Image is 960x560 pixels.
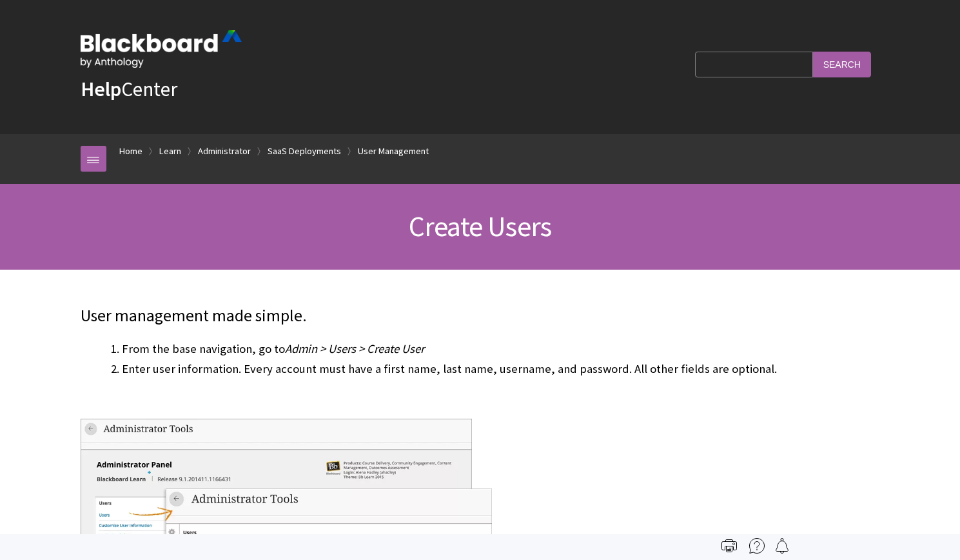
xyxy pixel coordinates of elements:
a: User Management [358,143,429,159]
span: Admin > Users > Create User [285,341,424,356]
p: User management made simple. [81,305,880,328]
a: HelpCenter [81,76,177,102]
a: SaaS Deployments [268,143,341,159]
a: Learn [159,143,181,159]
li: Enter user information. Every account must have a first name, last name, username, and password. ... [122,360,880,378]
li: From the base navigation, go to [122,340,880,358]
input: Search [813,52,871,77]
img: More help [749,538,765,554]
img: Follow this page [774,538,790,554]
img: Print [721,538,737,554]
a: Home [119,143,142,159]
a: Administrator [198,143,251,159]
strong: Help [81,76,121,102]
img: Blackboard by Anthology [81,30,242,68]
span: Create Users [409,208,551,244]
